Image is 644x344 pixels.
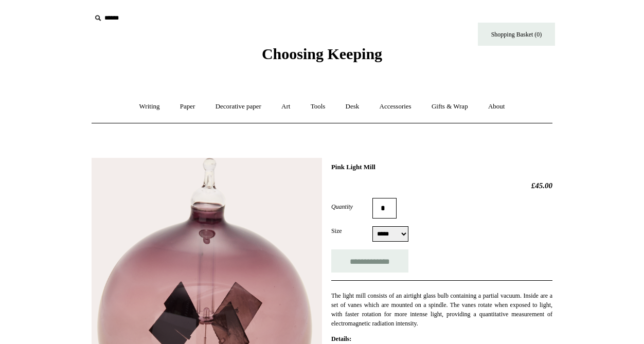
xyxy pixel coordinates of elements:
[336,93,369,120] a: Desk
[331,181,552,190] h2: £45.00
[478,23,555,46] a: Shopping Basket (0)
[262,45,382,62] span: Choosing Keeping
[206,93,271,120] a: Decorative paper
[370,93,421,120] a: Accessories
[301,93,335,120] a: Tools
[422,93,477,120] a: Gifts & Wrap
[331,291,552,328] p: The light mill consists of an airtight glass bulb containing a partial vacuum. Inside are a set o...
[479,93,514,120] a: About
[272,93,299,120] a: Art
[130,93,169,120] a: Writing
[171,93,205,120] a: Paper
[262,53,382,61] a: Choosing Keeping
[331,226,372,236] label: Size
[331,335,351,342] strong: Details:
[331,163,552,171] h1: Pink Light Mill
[331,202,372,211] label: Quantity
